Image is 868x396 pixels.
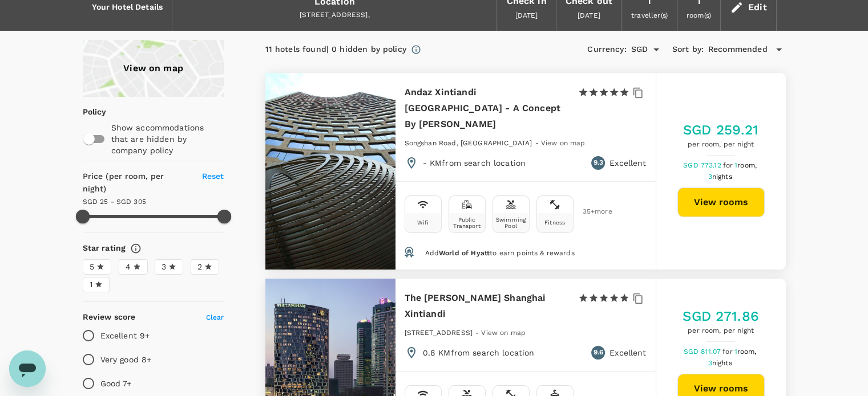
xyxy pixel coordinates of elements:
[683,139,759,150] span: per room, per night
[687,11,711,19] span: room(s)
[737,348,757,356] span: room,
[405,139,532,147] span: Songshan Road, [GEOGRAPHIC_DATA]
[712,359,732,367] span: nights
[648,42,664,58] button: Open
[197,261,202,273] span: 2
[593,157,603,169] span: 9.3
[100,354,152,365] p: Very good 8+
[708,173,733,181] span: 3
[683,161,723,169] span: SGD 773.12
[683,307,759,325] h5: SGD 271.86
[9,350,46,387] iframe: Button to launch messaging window
[425,249,574,257] span: Add to earn points & rewards
[475,329,481,337] span: -
[162,261,166,273] span: 3
[631,11,668,19] span: traveller(s)
[206,313,224,321] span: Clear
[583,208,600,215] span: 35 + more
[417,219,429,226] div: Wifi
[541,139,586,147] span: View on map
[265,43,406,56] div: 11 hotels found | 0 hidden by policy
[130,243,142,254] svg: Star ratings are awarded to properties to represent the quality of services, facilities, and amen...
[495,217,527,229] div: Swimming Pool
[587,43,626,56] h6: Currency :
[722,348,734,356] span: for
[535,139,540,147] span: -
[734,161,758,169] span: 1
[515,11,538,19] span: [DATE]
[100,378,132,389] p: Good 7+
[684,348,723,356] span: SGD 811.07
[83,198,146,206] span: SGD 25 - SGD 305
[451,217,483,229] div: Public Transport
[578,11,600,19] span: [DATE]
[481,329,526,337] span: View on map
[541,138,586,147] a: View on map
[683,325,759,337] span: per room, per night
[544,219,565,226] div: Fitness
[708,43,768,56] span: Recommended
[405,290,569,322] h6: The [PERSON_NAME] Shanghai Xintiandi
[181,10,487,21] div: [STREET_ADDRESS],
[405,329,473,337] span: [STREET_ADDRESS]
[83,242,126,255] h6: Star rating
[439,249,490,257] span: World of Hyatt
[423,347,535,358] p: 0.8 KM from search location
[481,328,526,337] a: View on map
[111,122,223,156] p: Show accommodations that are hidden by company policy
[609,347,646,358] p: Excellent
[92,1,163,14] h6: Your Hotel Details
[609,157,646,169] p: Excellent
[677,187,765,217] button: View rooms
[723,161,734,169] span: for
[100,330,150,341] p: Excellent 9+
[712,173,732,181] span: nights
[83,170,189,195] h6: Price (per room, per night)
[126,261,131,273] span: 4
[83,311,136,324] h6: Review score
[202,172,224,181] span: Reset
[708,359,733,367] span: 3
[593,347,603,358] span: 9.6
[423,157,526,169] p: - KM from search location
[672,43,704,56] h6: Sort by :
[405,84,569,132] h6: Andaz Xintiandi [GEOGRAPHIC_DATA] - A Concept By [PERSON_NAME]
[83,40,224,97] a: View on map
[737,161,757,169] span: room,
[734,348,758,356] span: 1
[90,279,92,291] span: 1
[90,261,94,273] span: 5
[83,106,90,117] p: Policy
[683,121,759,139] h5: SGD 259.21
